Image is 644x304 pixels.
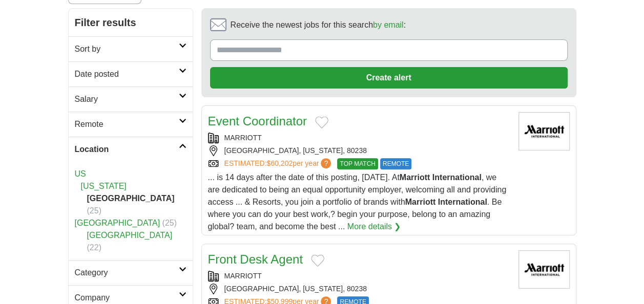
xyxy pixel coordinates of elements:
[208,145,510,156] div: [GEOGRAPHIC_DATA], [US_STATE], 80238
[75,143,179,156] h2: Location
[337,158,378,169] span: TOP MATCH
[347,221,401,233] a: More details ❯
[75,43,179,55] h2: Sort by
[432,173,482,182] strong: International
[405,198,436,206] strong: Marriott
[208,173,507,231] span: ... is 14 days after the date of this posting, [DATE]. At , we are dedicated to being an equal op...
[210,67,568,89] button: Create alert
[75,169,86,178] a: US
[224,134,262,142] a: MARRIOTT
[518,112,570,150] img: Marriott International logo
[266,159,293,167] span: $60,202
[87,243,101,252] span: (22)
[75,219,160,227] a: [GEOGRAPHIC_DATA]
[208,284,510,294] div: [GEOGRAPHIC_DATA], [US_STATE], 80238
[321,158,331,168] span: ?
[315,116,328,128] button: Add to favorite jobs
[75,93,179,105] h2: Salary
[75,267,179,279] h2: Category
[69,260,193,285] a: Category
[380,158,411,169] span: REMOTE
[311,254,324,267] button: Add to favorite jobs
[438,198,487,206] strong: International
[231,19,406,31] span: Receive the newest jobs for this search :
[208,252,303,266] a: Front Desk Agent
[69,137,193,162] a: Location
[81,182,127,190] a: [US_STATE]
[224,158,334,169] a: ESTIMATED:$60,202per year?
[69,9,193,36] h2: Filter results
[373,20,404,29] a: by email
[69,112,193,137] a: Remote
[87,231,173,240] a: [GEOGRAPHIC_DATA]
[162,219,177,227] span: (25)
[69,36,193,61] a: Sort by
[87,194,175,203] strong: [GEOGRAPHIC_DATA]
[75,292,179,304] h2: Company
[87,206,101,215] span: (25)
[69,86,193,112] a: Salary
[518,250,570,289] img: Marriott International logo
[208,114,307,128] a: Event Coordinator
[69,61,193,86] a: Date posted
[75,68,179,80] h2: Date posted
[224,272,262,280] a: MARRIOTT
[400,173,430,182] strong: Marriott
[75,118,179,131] h2: Remote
